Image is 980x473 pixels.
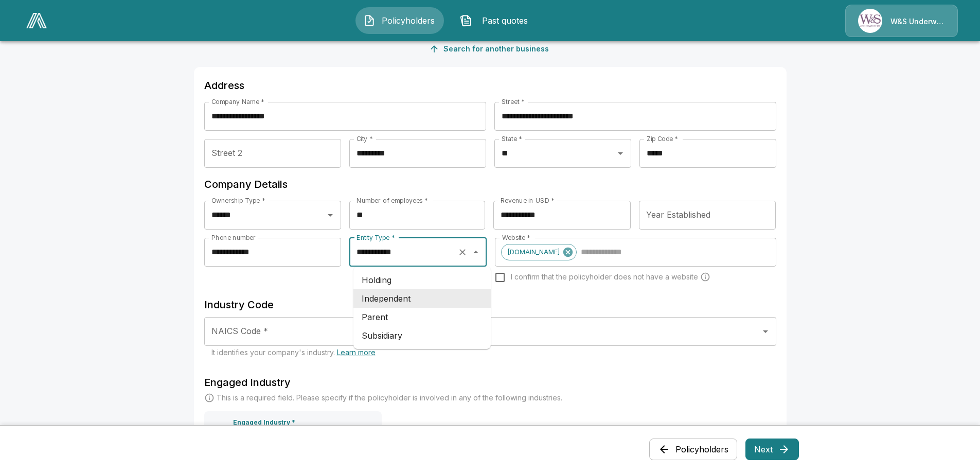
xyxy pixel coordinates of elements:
[469,245,483,259] button: Close
[700,272,710,282] svg: Carriers run a cyber security scan on the policyholders' websites. Please enter a website wheneve...
[455,245,470,259] button: Clear
[502,233,530,242] label: Website *
[211,196,265,205] label: Ownership Type *
[511,272,698,282] span: I confirm that the policyholder does not have a website
[357,233,395,242] label: Entity Type *
[427,40,553,59] button: Search for another business
[502,246,565,258] span: [DOMAIN_NAME]
[204,374,776,391] h6: Engaged Industry
[502,97,525,106] label: Street *
[204,411,382,459] button: Engaged Industry *Specify the policyholder engaged industry.
[353,326,491,345] li: Subsidiary
[323,208,337,222] button: Open
[758,324,773,339] button: Open
[211,348,376,357] span: It identifies your company's industry.
[476,14,533,27] span: Past quotes
[647,134,678,143] label: Zip Code *
[380,14,436,27] span: Policyholders
[501,244,577,260] div: [DOMAIN_NAME]
[353,271,491,289] li: Holding
[501,196,555,205] label: Revenue in USD *
[613,146,628,161] button: Open
[745,439,799,460] button: Next
[353,308,491,326] li: Parent
[217,393,562,403] p: This is a required field. Please specify if the policyholder is involved in any of the following ...
[204,296,776,313] h6: Industry Code
[233,419,295,427] p: Engaged Industry *
[649,439,737,460] button: Policyholders
[357,134,373,143] label: City *
[337,348,376,357] a: Learn more
[355,7,444,34] button: Policyholders IconPolicyholders
[363,14,376,27] img: Policyholders Icon
[452,7,541,34] button: Past quotes IconPast quotes
[211,233,256,242] label: Phone number
[460,14,472,27] img: Past quotes Icon
[26,13,47,28] img: AA Logo
[502,134,522,143] label: State *
[204,77,776,94] h6: Address
[357,196,428,205] label: Number of employees *
[204,176,776,192] h6: Company Details
[211,97,264,106] label: Company Name *
[353,289,491,308] li: Independent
